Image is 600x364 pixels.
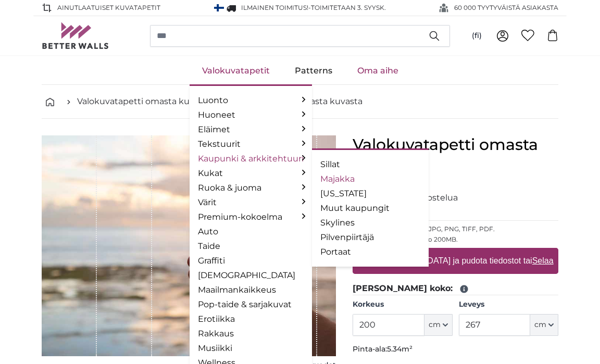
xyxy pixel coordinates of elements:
[459,299,558,310] label: Leveys
[190,57,282,84] a: Valokuvatapetit
[311,4,386,11] span: Toimitetaan 3. syysk.
[241,4,308,11] span: Ilmainen toimitus!
[198,167,304,180] a: Kukat
[353,135,558,173] h1: Valokuvatapetti omasta kuvasta
[198,109,304,121] a: Huoneet
[198,153,304,165] a: Kaupunki & arkkitehtuuri
[454,3,558,12] span: 60 000 TYYTYVÄISTÄ ASIAKASTA
[42,22,109,49] img: Betterwalls
[345,57,411,84] a: Oma aihe
[320,246,420,258] a: Portaat
[532,256,554,265] u: Selaa
[308,4,386,11] span: -
[198,313,304,325] a: Erotiikka
[424,314,453,336] button: cm
[320,173,420,185] a: Majakka
[198,240,304,253] a: Taide
[42,85,558,119] nav: breadcrumbs
[353,250,557,271] label: [DEMOGRAPHIC_DATA] ja pudota tiedostot tai
[198,328,304,340] a: Rakkaus
[282,57,345,84] a: Patterns
[77,95,211,108] a: Valokuvatapetti omasta kuvasta
[387,344,413,354] span: 5.34m²
[198,138,304,150] a: Tekstuurit
[464,27,490,45] button: (fi)
[320,158,420,171] a: Sillat
[198,196,304,209] a: Värit
[198,94,304,107] a: Luonto
[198,284,304,296] a: Maailmankaikkeus
[57,3,160,12] span: AINUTLAATUISET Kuvatapetit
[353,344,558,355] p: Pinta-ala:
[320,217,420,229] a: Skylines
[198,182,304,194] a: Ruoka & juoma
[353,225,558,233] p: Tuetut tiedostomuodot JPG, PNG, TIFF, PDF.
[214,4,224,11] img: Suomi
[530,314,558,336] button: cm
[429,320,441,330] span: cm
[353,299,452,310] label: Korkeus
[320,231,420,244] a: Pilvenpiirtäjä
[198,123,304,136] a: Eläimet
[198,298,304,311] a: Pop-taide & sarjakuvat
[534,320,546,330] span: cm
[353,235,558,244] p: Tiedoston enimmäiskoko 200MB.
[320,187,420,200] a: [US_STATE]
[353,282,558,295] legend: [PERSON_NAME] koko:
[198,269,304,282] a: [DEMOGRAPHIC_DATA]
[320,202,420,215] a: Muut kaupungit
[198,225,304,238] a: Auto
[405,193,458,203] span: 31 arvostelua
[198,342,304,355] a: Musiikki
[353,208,558,221] legend: Valitse tiedosto
[198,255,304,267] a: Graffiti
[198,211,304,223] a: Premium-kokoelma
